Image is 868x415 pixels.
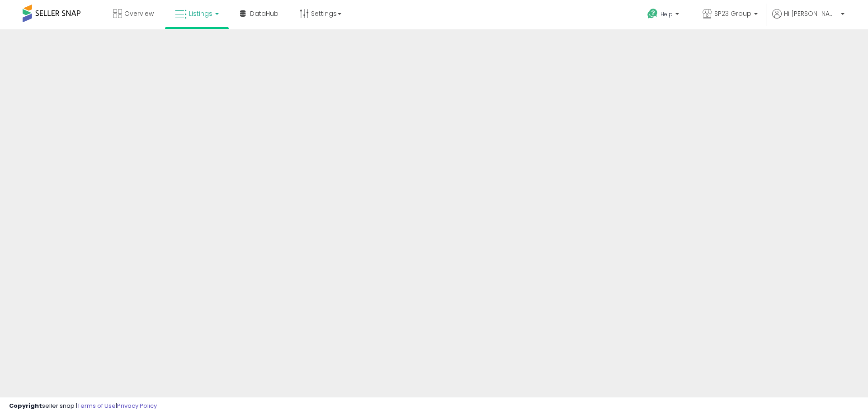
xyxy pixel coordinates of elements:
div: seller snap | | [9,402,157,410]
span: Overview [124,9,154,18]
a: Privacy Policy [117,401,157,410]
span: SP23 Group [714,9,751,18]
a: Terms of Use [77,401,116,410]
i: Get Help [647,8,658,19]
a: Hi [PERSON_NAME] [772,9,844,29]
strong: Copyright [9,401,42,410]
a: Help [640,1,688,29]
span: Help [660,10,673,18]
span: DataHub [250,9,278,18]
span: Hi [PERSON_NAME] [784,9,838,18]
span: Listings [189,9,212,18]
